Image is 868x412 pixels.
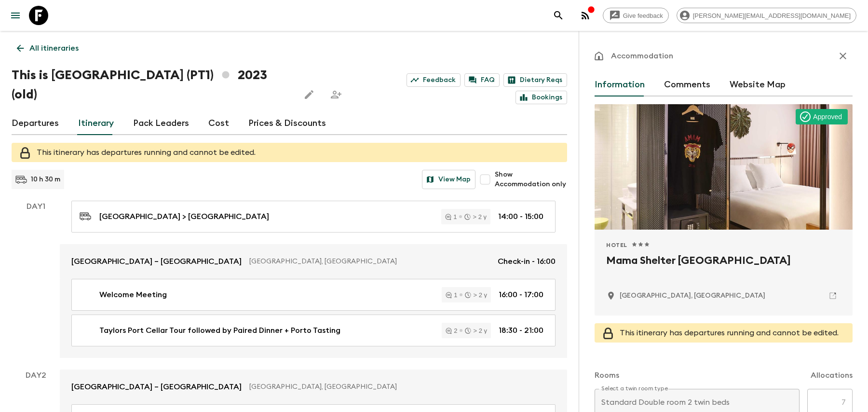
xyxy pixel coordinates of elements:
a: FAQ [464,73,500,87]
p: Allocations [811,370,853,381]
a: Give feedback [603,8,669,23]
a: Feedback [407,73,461,87]
span: Show Accommodation only [495,170,567,189]
p: [GEOGRAPHIC_DATA], [GEOGRAPHIC_DATA] [249,257,490,266]
p: [GEOGRAPHIC_DATA] – [GEOGRAPHIC_DATA] [71,256,242,267]
a: All itineraries [12,39,84,58]
div: 1 [446,292,457,298]
button: Comments [664,73,710,96]
p: Accommodation [611,50,673,62]
span: This itinerary has departures running and cannot be edited. [37,149,256,156]
button: Edit this itinerary [299,85,319,104]
div: 2 [446,328,457,334]
p: Welcome Meeting [99,289,167,301]
button: Information [595,73,645,96]
p: Rooms [595,370,619,381]
h1: This is [GEOGRAPHIC_DATA] (PT1) 2023 (old) [12,66,292,104]
h2: Mama Shelter [GEOGRAPHIC_DATA] [606,253,841,284]
div: > 2 y [464,214,487,220]
a: Bookings [515,91,567,104]
a: Pack Leaders [133,112,189,135]
div: [PERSON_NAME][EMAIL_ADDRESS][DOMAIN_NAME] [677,8,856,23]
a: [GEOGRAPHIC_DATA] – [GEOGRAPHIC_DATA][GEOGRAPHIC_DATA], [GEOGRAPHIC_DATA]Check-in - 16:00 [60,244,567,279]
p: 18:30 - 21:00 [499,325,543,336]
p: 16:00 - 17:00 [499,289,543,301]
p: Approved [813,112,842,122]
p: Day 1 [12,201,60,212]
p: Lisbon, Portugal [620,291,765,301]
div: > 2 y [465,292,487,298]
p: Check-in - 16:00 [498,256,556,267]
p: [GEOGRAPHIC_DATA] – [GEOGRAPHIC_DATA] [71,381,242,393]
button: View Map [422,170,475,189]
span: Hotel [606,241,627,249]
a: Cost [208,112,229,135]
span: Give feedback [618,12,668,19]
a: Prices & Discounts [248,112,326,135]
div: 1 [445,214,457,220]
p: Taylors Port Cellar Tour followed by Paired Dinner + Porto Tasting [99,325,340,336]
a: Welcome Meeting1> 2 y16:00 - 17:00 [71,279,556,311]
span: This itinerary has departures running and cannot be edited. [620,329,839,337]
a: [GEOGRAPHIC_DATA] > [GEOGRAPHIC_DATA]1> 2 y14:00 - 15:00 [71,201,556,233]
p: [GEOGRAPHIC_DATA], [GEOGRAPHIC_DATA] [249,382,548,392]
a: Taylors Port Cellar Tour followed by Paired Dinner + Porto Tasting2> 2 y18:30 - 21:00 [71,315,556,346]
button: menu [6,6,25,25]
label: Select a twin room type [601,385,668,393]
p: Day 2 [12,370,60,381]
a: Itinerary [78,112,114,135]
button: Website Map [730,73,786,96]
a: Dietary Reqs [503,73,567,87]
p: 14:00 - 15:00 [498,211,543,222]
p: 10 h 30 m [31,175,60,184]
span: Share this itinerary [326,85,346,104]
div: Photo of Mama Shelter Lisboa [595,104,853,230]
a: Departures [12,112,59,135]
p: [GEOGRAPHIC_DATA] > [GEOGRAPHIC_DATA] [99,211,269,222]
a: [GEOGRAPHIC_DATA] – [GEOGRAPHIC_DATA][GEOGRAPHIC_DATA], [GEOGRAPHIC_DATA] [60,370,567,404]
span: [PERSON_NAME][EMAIL_ADDRESS][DOMAIN_NAME] [688,12,856,19]
button: search adventures [549,6,568,25]
div: > 2 y [465,328,487,334]
p: All itineraries [29,42,79,54]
